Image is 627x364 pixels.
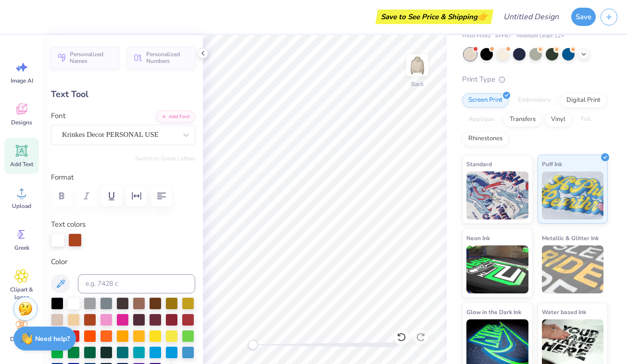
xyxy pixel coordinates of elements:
[35,334,70,343] strong: Need help?
[466,307,521,317] span: Glow in the Dark Ink
[542,245,604,293] img: Metallic & Glitter Ink
[12,202,31,210] span: Upload
[462,132,509,146] div: Rhinestones
[462,74,608,85] div: Print Type
[466,171,528,219] img: Standard
[135,155,195,162] button: Switch to Greek Letters
[51,47,119,69] button: Personalized Names
[462,32,490,40] span: Fresh Prints
[542,171,604,219] img: Puff Ink
[512,93,557,108] div: Embroidery
[146,51,189,64] span: Personalized Numbers
[503,112,542,127] div: Transfers
[156,110,195,123] button: Add Font
[51,88,195,101] div: Text Tool
[51,219,86,230] label: Text colors
[462,93,509,108] div: Screen Print
[10,335,33,343] span: Decorate
[11,77,33,85] span: Image AI
[10,160,33,168] span: Add Text
[70,51,113,64] span: Personalized Names
[51,256,195,267] label: Color
[542,233,599,243] span: Metallic & Glitter Ink
[127,47,195,69] button: Personalized Numbers
[78,274,195,293] input: e.g. 7428 c
[571,8,596,26] button: Save
[466,245,528,293] img: Neon Ink
[495,32,512,40] span: # FP87
[545,112,572,127] div: Vinyl
[516,32,564,40] span: Minimum Order: 12 +
[411,80,424,88] div: Back
[496,7,566,26] input: Untitled Design
[542,159,562,169] span: Puff Ink
[462,112,501,127] div: Applique
[51,172,195,183] label: Format
[248,340,258,350] div: Accessibility label
[466,233,490,243] span: Neon Ink
[560,93,607,108] div: Digital Print
[378,10,491,24] div: Save to See Price & Shipping
[575,112,597,127] div: Foil
[542,307,586,317] span: Water based Ink
[14,244,29,252] span: Greek
[11,119,32,126] span: Designs
[408,56,427,75] img: Back
[51,110,65,121] label: Font
[477,11,488,22] span: 👉
[6,286,38,301] span: Clipart & logos
[466,159,492,169] span: Standard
